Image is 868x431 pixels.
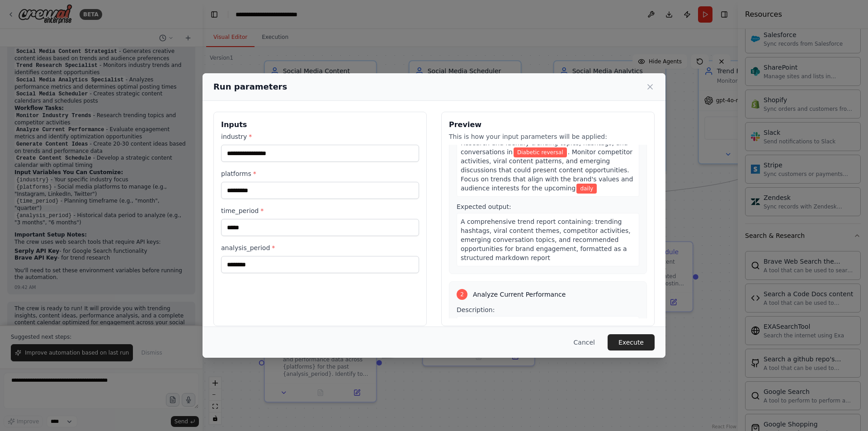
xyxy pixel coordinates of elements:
[221,169,419,178] label: platforms
[514,147,567,157] span: Variable: industry
[221,119,419,130] h3: Inputs
[457,306,495,313] span: Description:
[473,290,566,299] span: Analyze Current Performance
[221,206,419,215] label: time_period
[461,218,631,261] span: A comprehensive trend report containing: trending hashtags, viral content themes, competitor acti...
[457,289,467,300] div: 2
[566,334,602,350] button: Cancel
[449,119,647,130] h3: Preview
[449,132,647,141] p: This is how your input parameters will be applied:
[221,132,419,141] label: industry
[576,184,597,194] span: Variable: time_period
[457,203,511,210] span: Expected output:
[461,148,633,192] span: . Monitor competitor activities, viral content patterns, and emerging discussions that could pres...
[608,334,655,350] button: Execute
[213,81,287,93] h2: Run parameters
[221,243,419,252] label: analysis_period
